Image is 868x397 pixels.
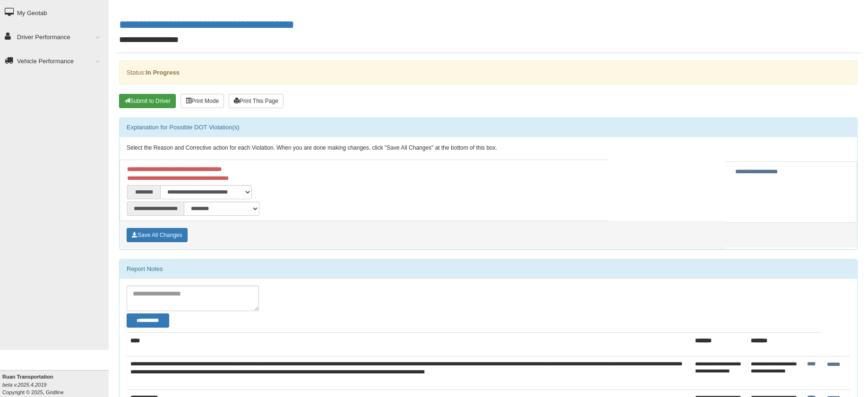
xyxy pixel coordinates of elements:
[120,260,857,279] div: Report Notes
[146,69,180,76] strong: In Progress
[120,118,857,137] div: Explanation for Possible DOT Violation(s)
[120,137,857,160] div: Select the Reason and Corrective action for each Violation. When you are done making changes, cli...
[2,374,53,380] b: Ruan Transportation
[2,382,46,388] i: beta v.2025.4.2019
[180,94,224,108] button: Print Mode
[119,94,176,108] button: Submit To Driver
[119,60,858,84] div: Status:
[2,373,109,396] div: Copyright © 2025, Gridline
[127,228,188,242] button: Save
[127,313,169,328] button: Change Filter Options
[229,94,284,108] button: Print This Page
